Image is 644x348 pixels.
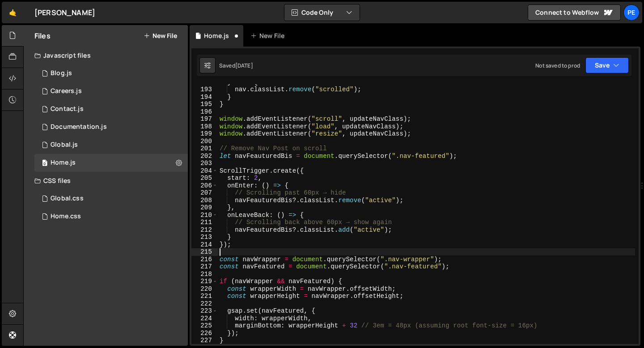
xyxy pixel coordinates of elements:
div: Careers.js [51,87,82,95]
div: 225 [191,322,218,330]
div: 212 [191,226,218,234]
div: 202 [191,153,218,160]
div: 199 [191,130,218,138]
a: Connect to Webflow [528,4,621,21]
div: 17084/47211.js [34,64,188,82]
button: New File [144,32,177,39]
div: 197 [191,115,218,123]
div: 213 [191,233,218,241]
div: Not saved to prod [535,62,580,69]
div: 227 [191,337,218,344]
div: 17084/47050.css [34,190,188,208]
div: [DATE] [235,62,253,69]
div: 209 [191,204,218,212]
div: 208 [191,197,218,204]
div: [PERSON_NAME] [34,7,95,18]
div: 204 [191,167,218,175]
div: 196 [191,108,218,116]
div: Home.css [51,212,81,221]
div: 215 [191,248,218,256]
div: 203 [191,160,218,167]
div: 210 [191,212,218,219]
div: CSS files [24,172,188,190]
div: 214 [191,241,218,249]
div: Javascript files [24,47,188,64]
div: Global.css [51,195,84,203]
div: 201 [191,145,218,153]
div: Home.js [51,159,76,167]
div: 226 [191,330,218,337]
div: 207 [191,189,218,197]
a: Pe [623,4,640,21]
div: 17084/47049.css [34,208,188,225]
div: 17084/47048.js [34,136,188,154]
div: 216 [191,256,218,263]
button: Code Only [284,4,360,21]
a: 🤙 [2,2,24,23]
div: Saved [219,62,253,69]
div: 211 [191,219,218,226]
div: 218 [191,271,218,278]
div: 205 [191,174,218,182]
div: 17084/47047.js [34,154,188,172]
div: 193 [191,86,218,93]
div: 219 [191,278,218,285]
div: 17084/47227.js [34,118,188,136]
div: 221 [191,293,218,300]
div: Documentation.js [51,123,107,131]
div: 198 [191,123,218,131]
div: 217 [191,263,218,271]
div: 222 [191,300,218,308]
div: 200 [191,138,218,145]
div: 195 [191,101,218,108]
div: 224 [191,315,218,323]
div: Home.js [204,31,229,40]
div: 17084/47187.js [34,82,188,100]
div: 220 [191,285,218,293]
span: 0 [42,160,47,167]
div: Global.js [51,141,78,149]
div: 223 [191,307,218,315]
div: 17084/47191.js [34,100,188,118]
div: Contact.js [51,105,84,113]
h2: Files [34,31,51,41]
button: Save [585,57,629,73]
div: 206 [191,182,218,190]
div: New File [250,31,288,40]
div: 194 [191,93,218,101]
div: Blog.js [51,69,72,77]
